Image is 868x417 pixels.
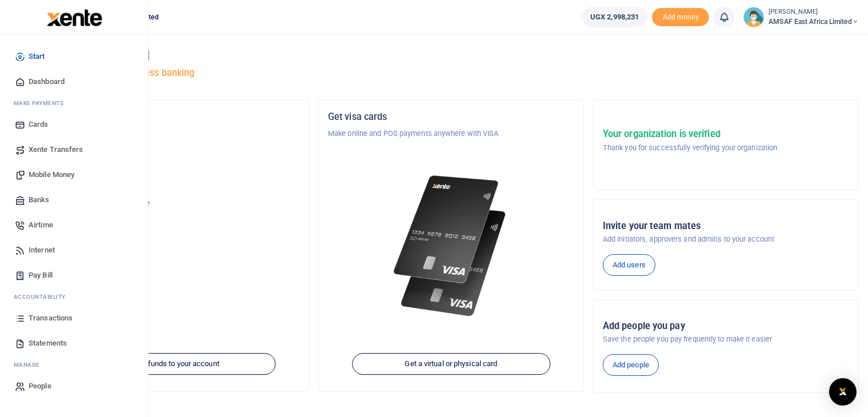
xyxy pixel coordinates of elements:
[47,9,102,26] img: logo-large
[53,212,299,223] h5: UGX 2,998,231
[9,306,139,331] a: Transactions
[603,354,659,376] a: Add people
[577,7,652,27] li: Wallet ballance
[19,360,41,369] span: anage
[352,354,550,375] a: Get a virtual or physical card
[328,128,574,139] p: Make online and POS payments anywhere with VISA
[9,263,139,288] a: Pay Bill
[53,111,299,123] h5: Organization
[43,67,859,79] h5: Welcome to better business banking
[603,334,849,345] p: Save the people you pay frequently to make it easier
[9,44,139,69] a: Start
[53,173,299,184] p: AMSAF East Africa Limited
[590,11,639,23] span: UGX 2,998,231
[390,167,513,325] img: xente-_physical_cards.png
[603,129,777,140] h5: Your organization is verified
[29,144,83,155] span: Xente Transfers
[769,17,859,27] span: AMSAF East Africa Limited
[603,220,849,232] h5: Invite your team mates
[9,162,139,187] a: Mobile Money
[22,292,66,301] span: countability
[9,112,139,137] a: Cards
[29,119,49,130] span: Cards
[46,13,102,21] a: logo-small logo-large logo-large
[9,212,139,238] a: Airtime
[53,128,299,139] p: Asili Farms Masindi Limited
[29,51,45,62] span: Start
[9,94,139,112] li: M
[43,49,859,62] h4: Hello [PERSON_NAME]
[652,8,709,27] li: Toup your wallet
[9,288,139,306] li: Ac
[743,7,764,27] img: profile-user
[328,111,574,123] h5: Get visa cards
[9,331,139,356] a: Statements
[53,198,299,209] p: Your current account balance
[9,374,139,399] a: People
[829,378,857,406] div: Open Intercom Messenger
[9,69,139,94] a: Dashboard
[77,354,275,375] a: Add funds to your account
[743,7,859,27] a: profile-user [PERSON_NAME] AMSAF East Africa Limited
[19,99,64,107] span: ake Payments
[769,7,859,17] small: [PERSON_NAME]
[652,8,709,27] span: Add money
[29,312,73,324] span: Transactions
[29,219,53,231] span: Airtime
[29,169,74,181] span: Mobile Money
[29,194,50,206] span: Banks
[603,234,849,245] p: Add initiators, approvers and admins to your account
[652,12,709,21] a: Add money
[9,356,139,374] li: M
[9,137,139,162] a: Xente Transfers
[9,238,139,263] a: Internet
[29,76,65,87] span: Dashboard
[53,155,299,167] h5: Account
[582,7,647,27] a: UGX 2,998,231
[29,338,67,349] span: Statements
[29,270,53,281] span: Pay Bill
[603,142,777,154] p: Thank you for successfully verifying your organization
[603,320,849,332] h5: Add people you pay
[29,380,51,392] span: People
[29,244,55,256] span: Internet
[9,187,139,212] a: Banks
[603,254,655,276] a: Add users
